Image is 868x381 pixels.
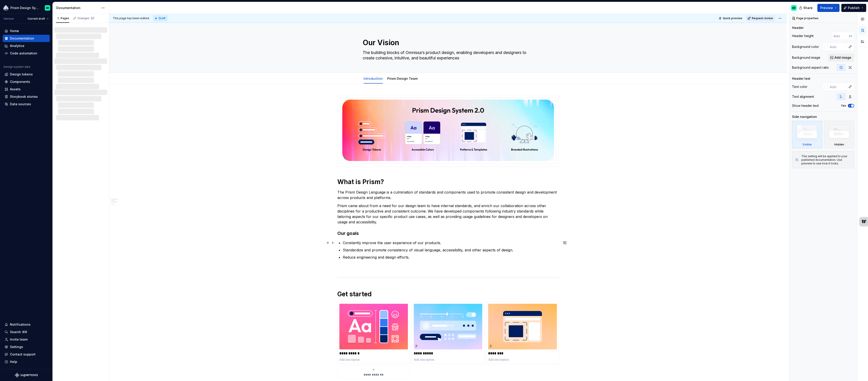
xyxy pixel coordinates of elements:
[3,78,50,85] a: Components
[848,6,860,10] span: Publish
[10,87,21,91] div: Assets
[3,93,50,100] a: Storybook stories
[841,4,866,12] button: Publish
[828,43,846,51] input: Auto
[153,16,167,21] div: Draft
[723,16,742,20] span: Quick preview
[337,290,559,298] h1: Get started
[10,51,37,56] div: Code automation
[792,44,819,49] div: Background color
[792,55,820,60] div: Background image
[10,360,17,364] div: Help
[362,49,533,62] textarea: The building blocks of Omnissa’s product design, enabling developers and designers to create cohe...
[90,16,95,20] span: 37
[792,84,807,89] div: Text color
[15,373,38,377] svg: Supernova Logo
[792,94,814,99] div: Text alignment
[56,16,69,20] div: Pages
[4,65,30,69] div: Design system data
[834,143,844,146] div: Hidden
[717,15,744,21] button: Quick preview
[841,104,846,108] label: Yes
[3,27,50,35] a: Home
[10,79,30,84] div: Components
[10,345,23,349] div: Settings
[56,6,99,10] div: Documentation
[337,230,559,236] h3: Our goals
[791,5,797,11] img: Emiliano Rodriguez
[337,203,559,225] p: Prism came about from a need for our design team to have internal standards, and enrich our colla...
[337,178,559,186] h1: What is Prism?
[10,337,28,342] div: Invite team
[3,35,50,42] a: Documentation
[792,65,829,70] div: Background aspect ratio
[10,44,24,48] div: Analytics
[828,83,846,91] input: Auto
[802,143,812,146] div: Visible
[3,328,50,336] button: Search ⌘K
[3,351,50,358] button: Contact support
[3,86,50,93] a: Assets
[3,5,9,11] img: 106765b7-6fc4-4b5d-8be0-32f944830029.png
[3,50,50,57] a: Code automation
[820,6,833,10] span: Preview
[832,32,849,40] input: Auto
[828,54,854,62] button: Add image
[803,6,813,10] span: Share
[28,17,45,21] span: Current draft
[824,121,854,148] div: Hidden
[3,336,50,343] a: Invite team
[10,29,19,33] div: Home
[752,16,773,20] span: Request review
[3,42,50,49] a: Analytics
[10,322,31,327] div: Notifications
[835,55,851,60] span: Add image
[10,330,27,334] div: Search ⌘K
[849,34,852,38] p: px
[343,247,559,253] p: Standardize and promote consistency of visual language, accessibility, and other aspects of design.
[10,72,33,77] div: Design tokens
[10,102,31,106] div: Data sources
[10,352,35,357] div: Contact support
[337,189,559,200] p: The Prism Design Language is a culmination of standards and components used to promote consistent...
[797,4,816,12] button: Share
[792,115,817,119] div: Side navigation
[746,15,775,21] button: Request review
[387,77,418,80] a: Prism Design Team
[817,4,840,12] button: Preview
[792,34,814,38] div: Header height
[26,16,51,22] button: Current draft
[364,77,383,80] a: Introduction
[792,121,822,148] div: Visible
[801,154,851,165] div: This setting will be applied to your published documentation. Use preview to see how it looks.
[792,103,819,108] div: Show header text
[45,5,50,11] img: Emiliano Rodriguez
[3,358,50,365] button: Help
[3,321,50,328] button: Notifications
[3,71,50,78] a: Design tokens
[4,17,14,21] div: Version
[343,255,559,260] p: Reduce engineering and design efforts.
[10,36,34,41] div: Documentation
[792,76,810,81] div: Header text
[362,74,385,83] div: Introduction
[343,240,559,245] p: Constantly improve the user experience of our products.
[792,26,804,30] div: Header
[113,16,150,20] span: This page has been edited.
[77,16,95,20] div: Changes
[386,74,419,83] div: Prism Design Team
[10,94,38,99] div: Storybook stories
[362,37,533,48] textarea: Our Vision
[3,101,50,108] a: Data sources
[3,343,50,351] a: Settings
[10,6,39,10] div: Prism Design System
[1,3,52,13] button: Prism Design SystemEmiliano Rodriguez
